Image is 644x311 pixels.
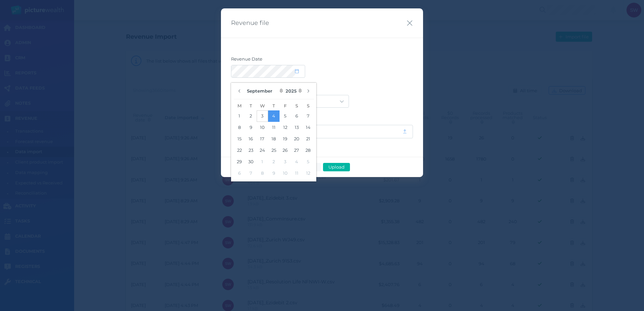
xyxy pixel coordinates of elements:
span: S [291,102,302,110]
span: S [302,102,314,110]
label: Revenue file [231,116,413,125]
button: 18 [268,133,280,145]
button: 3 [280,156,291,168]
button: 20 [291,133,302,145]
button: 14 [302,122,314,133]
span: T [268,102,280,110]
button: 7 [245,168,257,179]
button: 23 [245,145,257,156]
button: 4 [268,110,280,122]
button: 1 [257,156,268,168]
button: 10 [280,168,291,179]
span: M [234,102,245,110]
button: 13 [291,122,302,133]
span: T [245,102,257,110]
span: F [280,102,291,110]
button: 28 [302,145,314,156]
button: 8 [234,122,245,133]
button: 9 [268,168,280,179]
button: 24 [257,145,268,156]
button: 11 [291,168,302,179]
button: Close [407,19,413,28]
button: 4 [291,156,302,168]
button: 25 [268,145,280,156]
button: 30 [245,156,257,168]
button: 16 [245,133,257,145]
button: 17 [257,133,268,145]
button: 2 [245,110,257,122]
button: 9 [245,122,257,133]
button: 29 [234,156,245,168]
button: 12 [302,168,314,179]
button: 19 [280,133,291,145]
label: Revenue Date [231,56,413,65]
button: 1 [234,110,245,122]
span: W [257,102,268,110]
button: 6 [234,168,245,179]
button: 2 [268,156,280,168]
label: Provider [231,86,413,95]
button: 5 [280,110,291,122]
span: Revenue file [231,19,269,27]
button: 21 [302,133,314,145]
button: Upload [323,163,350,171]
button: 6 [291,110,302,122]
button: 26 [280,145,291,156]
span: Upload [325,164,347,170]
button: 12 [280,122,291,133]
button: 8 [257,168,268,179]
button: 7 [302,110,314,122]
button: 22 [234,145,245,156]
button: 27 [291,145,302,156]
button: 5 [302,156,314,168]
button: 10 [257,122,268,133]
span: No file selected [237,129,396,135]
button: 3 [257,110,268,122]
button: 15 [234,133,245,145]
button: 11 [268,122,280,133]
